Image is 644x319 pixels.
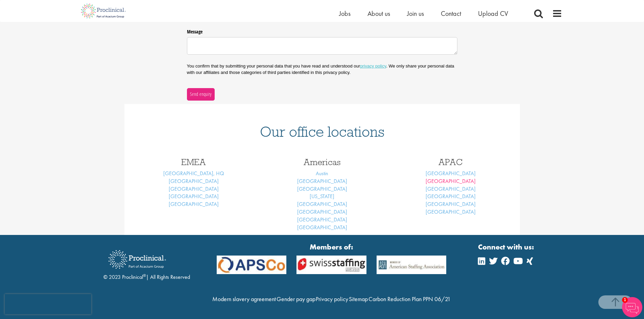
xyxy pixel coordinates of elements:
[212,256,292,274] img: APSCo
[426,170,476,177] a: [GEOGRAPHIC_DATA]
[426,185,476,192] a: [GEOGRAPHIC_DATA]
[297,224,347,231] a: [GEOGRAPHIC_DATA]
[316,170,328,177] a: Austin
[135,124,510,139] h1: Our office locations
[622,297,628,303] span: 1
[187,88,215,100] button: Send enquiry
[212,295,276,303] a: Modern slavery agreement
[426,193,476,200] a: [GEOGRAPHIC_DATA]
[297,216,347,223] a: [GEOGRAPHIC_DATA]
[103,245,171,273] img: Proclinical Recruitment
[368,295,451,303] a: Carbon Reduction Plan PPN 06/21
[407,9,424,18] a: Join us
[291,256,372,274] img: APSCo
[5,294,91,314] iframe: reCAPTCHA
[316,295,348,303] a: Privacy policy
[297,178,347,185] a: [GEOGRAPHIC_DATA]
[263,158,381,166] h3: Americas
[169,185,219,192] a: [GEOGRAPHIC_DATA]
[169,201,219,208] a: [GEOGRAPHIC_DATA]
[478,242,535,252] strong: Connect with us:
[367,9,390,18] a: About us
[372,256,452,274] img: APSCo
[103,245,190,281] div: © 2023 Proclinical | All Rights Reserved
[339,9,351,18] a: Jobs
[163,170,224,177] a: [GEOGRAPHIC_DATA], HQ
[169,193,219,200] a: [GEOGRAPHIC_DATA]
[297,201,347,208] a: [GEOGRAPHIC_DATA]
[190,90,212,98] span: Send enquiry
[349,295,368,303] a: Sitemap
[143,273,146,278] sup: ®
[426,208,476,215] a: [GEOGRAPHIC_DATA]
[478,9,508,18] a: Upload CV
[169,178,219,185] a: [GEOGRAPHIC_DATA]
[441,9,461,18] a: Contact
[217,242,447,252] strong: Members of:
[426,201,476,208] a: [GEOGRAPHIC_DATA]
[187,26,457,35] label: Message
[360,63,386,69] a: privacy policy
[310,193,334,200] a: [US_STATE]
[297,185,347,192] a: [GEOGRAPHIC_DATA]
[391,158,510,166] h3: APAC
[135,158,253,166] h3: EMEA
[297,208,347,215] a: [GEOGRAPHIC_DATA]
[622,297,642,317] img: Chatbot
[426,178,476,185] a: [GEOGRAPHIC_DATA]
[277,295,315,303] a: Gender pay gap
[187,63,457,75] p: You confirm that by submitting your personal data that you have read and understood our . We only...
